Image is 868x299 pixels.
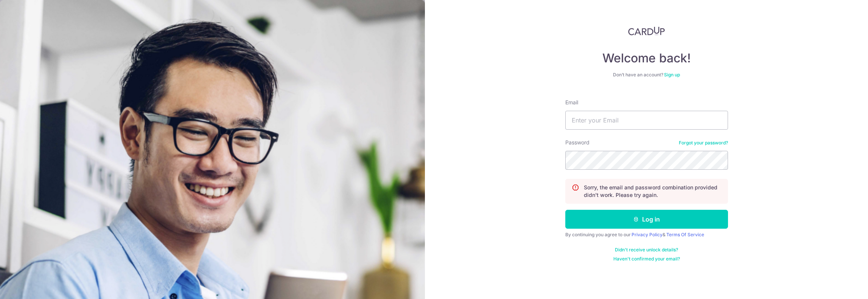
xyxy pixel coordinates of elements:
a: Privacy Policy [632,232,663,237]
img: CardUp Logo [628,26,665,36]
h4: Welcome back! [565,51,728,66]
a: Haven't confirmed your email? [613,256,680,262]
a: Terms Of Service [666,232,704,237]
input: Enter your Email [565,111,728,130]
p: Sorry, the email and password combination provided didn't work. Please try again. [584,184,722,199]
div: Don’t have an account? [565,72,728,78]
a: Sign up [664,72,680,77]
label: Email [565,99,578,106]
button: Log in [565,210,728,229]
a: Forgot your password? [679,140,728,146]
label: Password [565,139,590,146]
a: Didn't receive unlock details? [615,247,678,253]
div: By continuing you agree to our & [565,232,728,238]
